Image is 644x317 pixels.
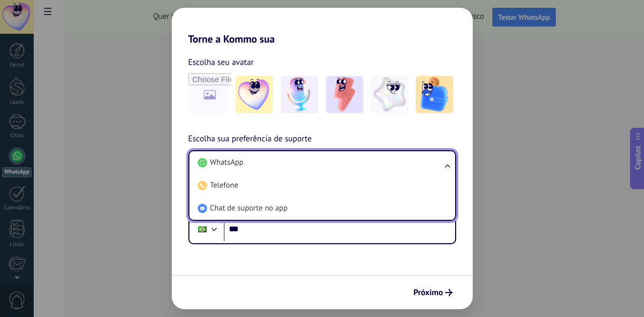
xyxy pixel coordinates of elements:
span: Escolha seu avatar [188,56,254,69]
span: Telefone [210,180,239,191]
div: Brazil: + 55 [193,218,212,240]
h2: Torne a Kommo sua [172,8,473,45]
span: Próximo [414,289,443,296]
span: Escolha sua preferência de suporte [188,133,312,146]
button: Próximo [409,284,457,301]
img: -2.jpeg [281,76,318,113]
img: -4.jpeg [371,76,408,113]
span: WhatsApp [210,157,243,168]
img: -3.jpeg [326,76,363,113]
img: -5.jpeg [416,76,453,113]
img: -1.jpeg [236,76,273,113]
span: Chat de suporte no app [210,203,288,214]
